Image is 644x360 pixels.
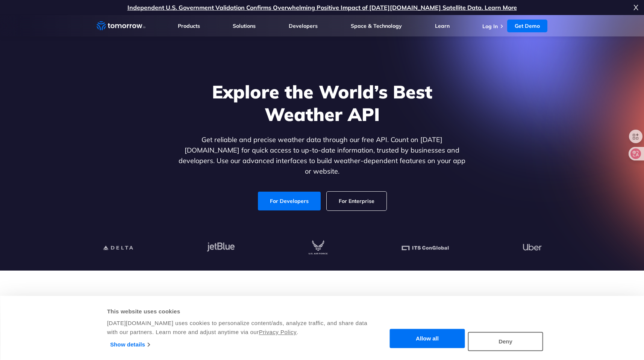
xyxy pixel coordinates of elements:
p: Get reliable and precise weather data through our free API. Count on [DATE][DOMAIN_NAME] for quic... [177,135,467,177]
h1: Explore the World’s Best Weather API [177,80,467,126]
a: Show details [110,339,150,350]
a: Developers [289,23,318,29]
a: Home link [97,20,145,32]
a: Log In [482,23,498,30]
a: Get Demo [507,20,547,32]
a: Independent U.S. Government Validation Confirms Overwhelming Positive Impact of [DATE][DOMAIN_NAM... [127,4,517,11]
div: [DATE][DOMAIN_NAME] uses cookies to personalize content/ads, analyze traffic, and share data with... [107,319,368,337]
a: Privacy Policy [259,329,297,335]
a: Space & Technology [351,23,402,29]
button: Allow all [390,329,465,348]
div: This website uses cookies [107,307,368,316]
a: For Developers [258,192,321,210]
a: Learn [435,23,450,29]
a: Products [178,23,200,29]
a: Solutions [233,23,256,29]
button: Deny [468,332,543,351]
a: For Enterprise [327,192,386,210]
